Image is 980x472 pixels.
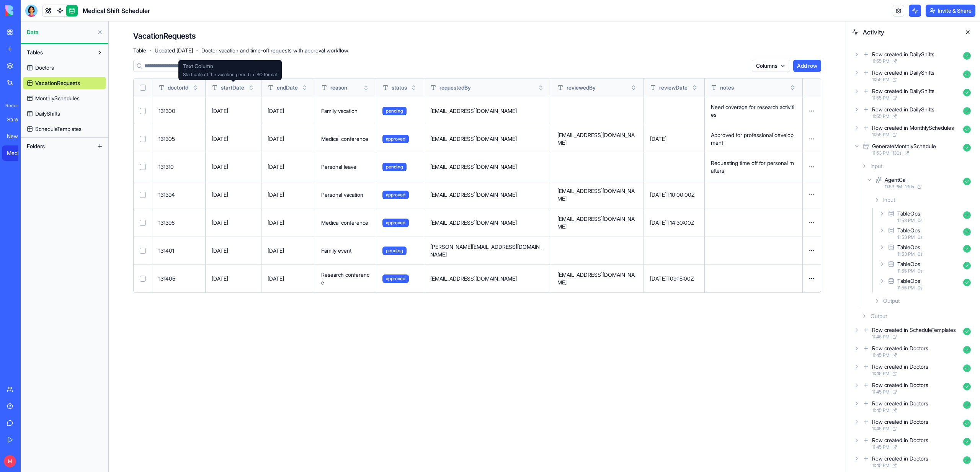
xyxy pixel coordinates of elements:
[7,132,28,140] div: New App
[191,84,199,91] button: Toggle sort
[918,268,923,274] span: 0 s
[885,176,908,184] div: AgentCall
[872,77,889,83] span: 11:55 PM
[2,103,18,109] span: Recent
[133,31,196,41] h4: VacationRequests
[35,95,80,102] span: MonthlySchedules
[650,275,698,283] p: [DATE]T09:15:00Z
[557,131,637,147] p: [EMAIL_ADDRESS][DOMAIN_NAME]
[711,131,796,147] p: Approved for professional development
[382,163,407,171] span: pending
[711,103,796,119] p: Need coverage for research activities
[5,5,53,16] img: logo
[133,47,146,54] span: Table
[805,217,818,229] button: Open menu
[711,159,796,175] p: Requesting time off for personal matters
[23,92,106,105] a: MonthlySchedules
[23,108,106,120] a: DailyShifts
[247,84,255,91] button: Toggle sort
[752,60,790,72] button: Columns
[918,251,923,257] span: 0 s
[537,84,545,91] button: Toggle sort
[918,285,923,291] span: 0 s
[897,285,915,291] span: 11:55 PM
[268,219,309,227] p: [DATE]
[872,455,928,462] div: Row created in Doctors
[883,196,895,204] span: Input
[196,44,198,57] span: ·
[321,247,370,255] p: Family event
[321,191,370,199] p: Personal vacation
[212,275,255,283] p: [DATE]
[382,107,407,115] span: pending
[872,400,928,407] div: Row created in Doctors
[557,215,637,230] p: [EMAIL_ADDRESS][DOMAIN_NAME]
[362,84,370,91] button: Toggle sort
[789,84,796,91] button: Toggle sort
[321,107,370,115] p: Family vacation
[872,124,954,132] div: Row created in MonthlySchedules
[897,251,915,257] span: 11:53 PM
[321,271,370,286] p: Research conference
[872,150,889,156] span: 11:53 PM
[557,271,637,286] p: [EMAIL_ADDRESS][DOMAIN_NAME]
[805,245,818,257] button: Open menu
[872,326,956,334] div: Row created in ScheduleTemplates
[872,87,934,95] div: Row created in DailyShifts
[872,58,889,64] span: 11:55 PM
[650,191,698,199] p: [DATE]T10:00:00Z
[35,110,60,118] span: DailyShifts
[140,220,146,226] button: Select row
[872,444,889,450] span: 11:45 PM
[557,187,637,203] p: [EMAIL_ADDRESS][DOMAIN_NAME]
[872,69,934,77] div: Row created in DailyShifts
[872,132,889,138] span: 11:55 PM
[872,106,934,113] div: Row created in DailyShifts
[382,274,409,283] span: approved
[793,60,821,72] button: Add row
[140,85,146,91] button: Select all
[212,163,255,171] p: [DATE]
[27,49,43,56] span: Tables
[918,234,923,240] span: 0 s
[863,28,957,37] span: Activity
[805,105,818,117] button: Open menu
[897,234,915,240] span: 11:53 PM
[212,135,255,143] p: [DATE]
[268,275,309,283] p: [DATE]
[27,142,45,150] span: Folders
[872,418,928,426] div: Row created in Doctors
[410,84,418,91] button: Toggle sort
[330,84,347,91] span: reason
[885,184,902,190] span: 11:53 PM
[221,84,244,91] span: startDate
[805,161,818,173] button: Open menu
[201,47,348,54] span: Doctor vacation and time-off requests with approval workflow
[872,462,889,469] span: 11:45 PM
[872,334,889,340] span: 11:46 PM
[439,84,471,91] span: requestedBy
[897,210,920,217] div: TableOps
[872,389,889,395] span: 11:45 PM
[268,163,309,171] p: [DATE]
[905,184,914,190] span: 130 s
[2,129,33,144] a: New App
[321,163,370,171] p: Personal leave
[871,312,887,320] span: Output
[650,219,698,227] p: [DATE]T14:30:00Z
[872,371,889,377] span: 11:45 PM
[158,107,199,115] p: 131300
[183,72,277,78] span: Start date of the vacation period in ISO format
[158,135,199,143] p: 131305
[872,352,889,358] span: 11:45 PM
[897,243,920,251] div: TableOps
[897,260,920,268] div: TableOps
[567,84,596,91] span: reviewedBy
[140,276,146,282] button: Select row
[382,247,407,255] span: pending
[918,217,923,224] span: 0 s
[897,217,915,224] span: 11:53 PM
[23,46,94,59] button: Tables
[23,123,106,135] a: ScheduleTemplates
[4,455,16,467] span: M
